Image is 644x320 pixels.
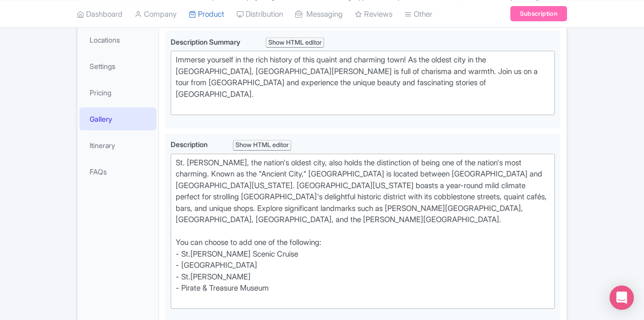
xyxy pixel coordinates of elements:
[176,157,550,306] div: St. [PERSON_NAME], the nation's oldest city, also holds the distinction of being one of the natio...
[79,55,156,78] a: Settings
[79,160,156,183] a: FAQs
[176,54,550,112] div: Immerse yourself in the rich history of this quaint and charming town! As the oldest city in the ...
[510,6,567,21] a: Subscription
[171,38,240,46] span: Description Summary
[171,140,208,149] span: Description
[79,108,156,130] a: Gallery
[79,134,156,157] a: Itinerary
[266,38,324,48] div: Show HTML editor
[79,81,156,104] a: Pricing
[610,286,634,310] div: Open Intercom Messenger
[79,28,156,51] a: Locations
[233,140,291,151] div: Show HTML editor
